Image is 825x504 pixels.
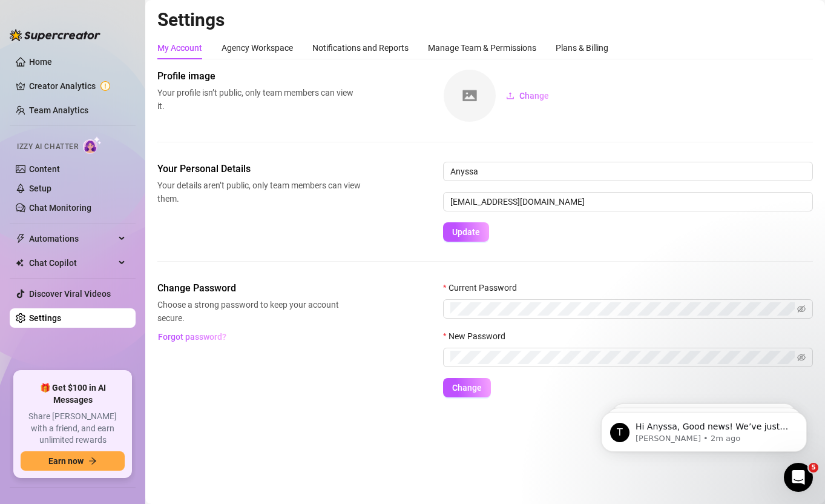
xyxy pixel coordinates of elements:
span: Chat Copilot [29,253,115,273]
div: Plans & Billing [556,41,608,55]
div: Notifications and Reports [312,41,409,55]
iframe: Intercom notifications message [583,386,825,471]
span: arrow-right [88,457,97,465]
button: Update [443,222,489,242]
button: Forgot password? [157,327,226,346]
img: AI Chatter [83,136,102,154]
div: My Account [157,41,202,55]
span: eye-invisible [797,305,806,313]
span: Profile image [157,69,361,84]
a: Settings [29,313,61,323]
a: Home [29,57,52,67]
label: Current Password [443,281,525,294]
span: Choose a strong password to keep your account secure. [157,298,361,325]
span: Share [PERSON_NAME] with a friend, and earn unlimited rewards [21,411,125,446]
span: upload [506,91,514,100]
span: 5 [809,463,818,472]
button: Change [443,378,491,397]
iframe: Intercom live chat [784,463,813,492]
a: Team Analytics [29,105,88,115]
span: Earn now [48,456,84,466]
span: eye-invisible [797,353,806,362]
input: New Password [450,351,795,364]
span: Change Password [157,281,361,296]
span: Your Personal Details [157,162,361,176]
input: Enter name [443,162,813,181]
a: Discover Viral Videos [29,289,111,299]
a: Setup [29,184,51,193]
span: Your profile isn’t public, only team members can view it. [157,86,361,113]
div: Manage Team & Permissions [428,41,536,55]
input: Enter new email [443,192,813,211]
span: Change [452,383,482,393]
span: Your details aren’t public, only team members can view them. [157,179,361,205]
a: Content [29,164,60,174]
label: New Password [443,330,513,343]
span: thunderbolt [16,234,25,244]
img: Chat Copilot [16,259,24,267]
img: square-placeholder.png [444,70,496,122]
span: 🎁 Get $100 in AI Messages [21,382,125,406]
span: Izzy AI Chatter [17,141,78,153]
a: Creator Analytics exclamation-circle [29,76,126,96]
span: Update [452,227,480,237]
button: Change [496,86,559,105]
button: Earn nowarrow-right [21,451,125,471]
span: Change [519,91,549,101]
div: Agency Workspace [222,41,293,55]
img: logo-BBDzfeDw.svg [10,29,100,41]
h2: Settings [157,8,813,31]
a: Chat Monitoring [29,203,91,213]
input: Current Password [450,302,795,316]
span: Forgot password? [158,332,226,342]
span: Automations [29,229,115,248]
